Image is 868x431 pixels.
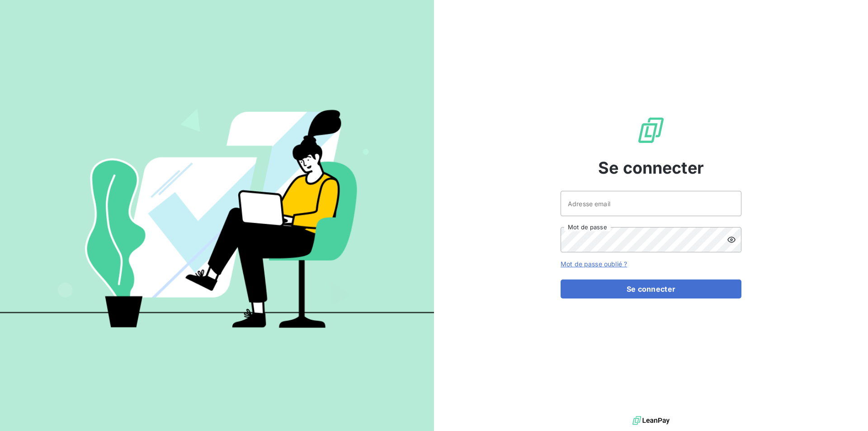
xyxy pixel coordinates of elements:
[632,414,670,427] img: logo
[561,279,741,298] button: Se connecter
[637,116,665,145] img: Logo LeanPay
[598,156,704,180] span: Se connecter
[561,191,741,216] input: placeholder
[561,260,627,268] a: Mot de passe oublié ?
